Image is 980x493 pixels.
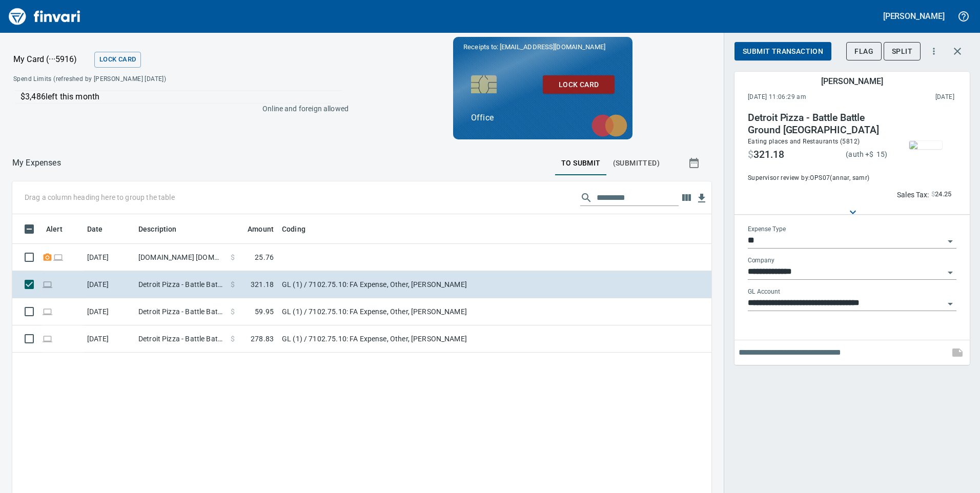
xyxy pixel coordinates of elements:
img: mastercard.svg [586,109,632,142]
td: Detroit Pizza - Battle Battle Ground [GEOGRAPHIC_DATA] [134,271,227,298]
span: 278.83 [251,334,274,344]
span: Spend Limits (refreshed by [PERSON_NAME] [DATE]) [13,74,256,85]
span: Lock Card [551,78,606,91]
div: Final charge was 5% more than initial transaction [748,147,887,161]
span: 321.18 [753,149,784,161]
button: Submit Transaction [734,42,831,61]
span: 59.95 [255,306,274,317]
span: $ [231,252,235,262]
h4: Detroit Pizza - Battle Battle Ground [GEOGRAPHIC_DATA] [748,112,887,136]
span: $ [231,279,235,290]
td: Detroit Pizza - Battle Battle Ground [GEOGRAPHIC_DATA] [134,298,227,325]
span: Split [892,45,912,58]
p: Office [471,112,615,124]
span: This records your note into the expense [945,340,970,365]
span: Submit Transaction [743,45,823,58]
span: Description [138,223,177,235]
button: Download Table [694,191,709,206]
button: Choose columns to display [679,190,694,206]
h5: [PERSON_NAME] [821,76,883,87]
button: Sales Tax:$24.25 [894,187,954,202]
span: Online transaction [42,281,53,287]
p: Drag a column heading here to group the table [25,192,175,202]
h5: [PERSON_NAME] [883,11,945,22]
button: More [923,40,945,63]
span: 15 [874,150,885,158]
span: Alert [46,223,63,235]
span: Online transaction [53,254,64,260]
p: $3,486 left this month [21,91,342,103]
span: Amount [248,223,274,235]
span: Date [87,223,103,235]
span: Amount [234,223,274,235]
span: Receipt Required [42,254,53,260]
button: Lock Card [94,52,141,68]
span: Description [138,223,190,235]
span: Lock Card [99,54,136,66]
p: (auth + ) [846,149,887,159]
span: Coding [282,223,319,235]
td: GL (1) / 7102.75.10: FA Expense, Other, [PERSON_NAME] [278,298,534,325]
button: Split [884,42,921,61]
button: Open [943,265,957,280]
button: [PERSON_NAME] [881,8,947,24]
span: 25.76 [255,252,274,262]
span: Flag [854,45,873,58]
td: [DATE] [83,325,134,353]
td: [DATE] [83,271,134,298]
span: Online transaction [42,335,53,342]
p: Online and foreign allowed [5,104,349,114]
p: My Expenses [12,157,61,169]
p: My Card (···5916) [13,53,90,66]
td: GL (1) / 7102.75.10: FA Expense, Other, [PERSON_NAME] [278,271,534,298]
span: 24.25 [935,189,952,200]
button: Close transaction [945,39,970,64]
span: $ [231,334,235,344]
span: (Submitted) [613,157,660,170]
span: AI confidence: 98.0% [931,189,952,200]
button: Flag [846,42,882,61]
span: To Submit [561,157,601,170]
label: Company [748,258,774,264]
td: GL (1) / 7102.75.10: FA Expense, Other, [PERSON_NAME] [278,325,534,353]
span: Online transaction [42,308,53,315]
td: [DATE] [83,244,134,271]
span: Date [87,223,116,235]
span: $ [231,306,235,317]
label: Expense Type [748,227,786,233]
p: Sales Tax: [897,190,929,200]
span: $ [931,189,935,200]
button: Open [943,234,957,249]
img: Finvari [6,4,83,29]
button: Open [943,297,957,311]
button: Lock Card [543,75,615,94]
label: GL Account [748,289,780,295]
span: Eating places and Restaurants (5812) [748,138,860,145]
span: Coding [282,223,305,235]
span: This charge was settled by the merchant and appears on the 2025/08/23 statement. [871,92,954,102]
span: 321.18 [251,279,274,290]
button: Show transactions within a particular date range [679,151,711,175]
nav: breadcrumb [12,157,61,169]
span: Alert [46,223,76,235]
img: receipts%2Ftapani%2F2025-08-26%2FY25zNUE7hFNub98lOfxe4lQoLy93__OYtLsovSPTIktl7A5GA1_thumb.png [909,141,942,149]
p: Receipts to: [463,42,622,52]
span: [EMAIL_ADDRESS][DOMAIN_NAME] [499,42,606,52]
span: [DATE] 11:06:29 am [748,92,871,102]
span: $ [869,150,873,158]
td: [DATE] [83,298,134,325]
td: Detroit Pizza - Battle Battle Ground [GEOGRAPHIC_DATA] [134,325,227,353]
span: Supervisor review by: OPS07 (annar, samr) [748,173,887,183]
span: $ [748,149,753,161]
td: [DOMAIN_NAME] [DOMAIN_NAME][URL] WA [134,244,227,271]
